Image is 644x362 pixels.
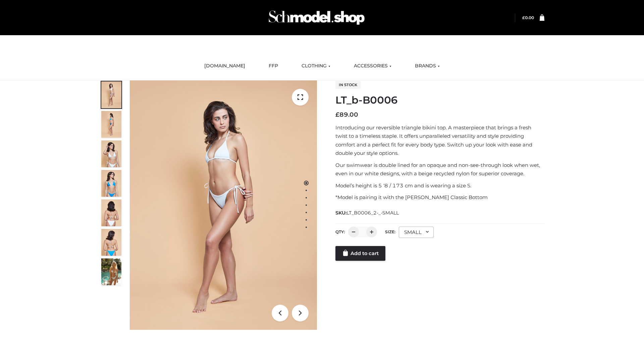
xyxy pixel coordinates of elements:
a: [DOMAIN_NAME] [199,59,250,73]
a: BRANDS [410,59,445,73]
a: Add to cart [335,246,385,261]
span: £ [522,15,525,20]
img: ArielClassicBikiniTop_CloudNine_AzureSky_OW114ECO_3-scaled.jpg [101,140,121,167]
a: CLOTHING [297,59,335,73]
span: £ [335,111,339,118]
div: SMALL [399,227,434,238]
p: Model’s height is 5 ‘8 / 173 cm and is wearing a size S. [335,181,544,190]
img: ArielClassicBikiniTop_CloudNine_AzureSky_OW114ECO_2-scaled.jpg [101,111,121,138]
span: SKU: [335,209,399,217]
label: QTY: [335,229,345,234]
p: Our swimwear is double lined for an opaque and non-see-through look when wet, even in our white d... [335,161,544,178]
p: Introducing our reversible triangle bikini top. A masterpiece that brings a fresh twist to a time... [335,123,544,158]
a: £0.00 [522,15,534,20]
a: ACCESSORIES [349,59,396,73]
img: ArielClassicBikiniTop_CloudNine_AzureSky_OW114ECO_8-scaled.jpg [101,229,121,256]
p: *Model is pairing it with the [PERSON_NAME] Classic Bottom [335,193,544,202]
img: ArielClassicBikiniTop_CloudNine_AzureSky_OW114ECO_1-scaled.jpg [101,81,121,108]
h1: LT_b-B0006 [335,94,544,106]
img: ArielClassicBikiniTop_CloudNine_AzureSky_OW114ECO_1 [130,80,317,330]
img: ArielClassicBikiniTop_CloudNine_AzureSky_OW114ECO_7-scaled.jpg [101,199,121,226]
img: Arieltop_CloudNine_AzureSky2.jpg [101,258,121,285]
img: ArielClassicBikiniTop_CloudNine_AzureSky_OW114ECO_4-scaled.jpg [101,170,121,197]
span: In stock [335,81,361,89]
label: Size: [385,229,395,234]
bdi: 89.00 [335,111,358,118]
bdi: 0.00 [522,15,534,20]
img: Schmodel Admin 964 [266,4,367,31]
span: LT_B0006_2-_-SMALL [346,210,399,216]
a: FFP [264,59,283,73]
